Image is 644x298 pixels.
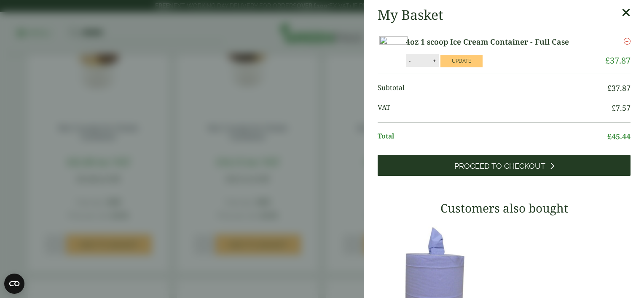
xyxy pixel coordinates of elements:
span: VAT [378,102,612,114]
button: + [430,57,438,64]
button: - [406,57,413,64]
span: Proceed to Checkout [454,162,545,171]
bdi: 37.87 [607,83,631,93]
h3: Customers also bought [378,201,631,216]
bdi: 7.57 [612,103,631,113]
span: Total [378,131,607,142]
span: Subtotal [378,82,607,94]
span: £ [612,103,616,113]
a: 4oz 1 scoop Ice Cream Container - Full Case [406,36,587,48]
bdi: 45.44 [607,131,631,141]
a: Remove this item [624,36,631,46]
span: £ [607,131,612,141]
a: Proceed to Checkout [378,155,631,176]
span: £ [607,83,612,93]
bdi: 37.87 [605,55,631,66]
button: Open CMP widget [4,274,24,294]
h2: My Basket [378,7,443,23]
button: Update [440,55,483,67]
span: £ [605,55,610,66]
